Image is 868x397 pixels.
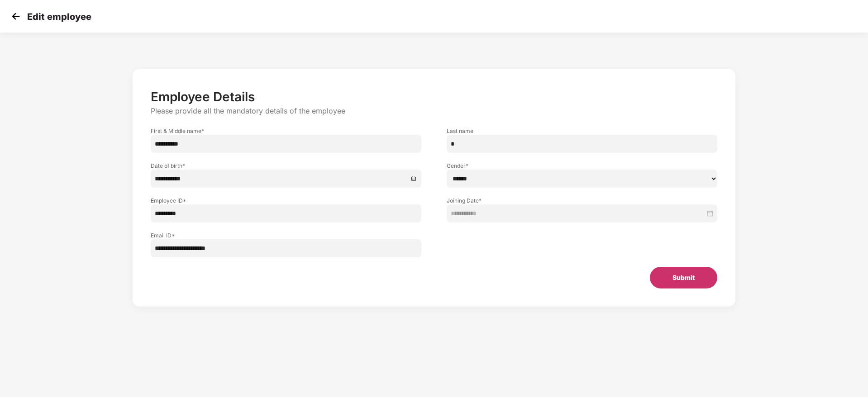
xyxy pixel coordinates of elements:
[447,197,717,204] label: Joining Date
[27,11,91,22] p: Edit employee
[151,232,421,239] label: Email ID
[9,9,23,23] img: svg+xml;base64,PHN2ZyB4bWxucz0iaHR0cDovL3d3dy53My5vcmcvMjAwMC9zdmciIHdpZHRoPSIzMCIgaGVpZ2h0PSIzMC...
[650,267,717,288] button: Submit
[151,162,421,170] label: Date of birth
[151,127,421,135] label: First & Middle name
[411,175,417,182] span: close-circle
[151,89,717,104] p: Employee Details
[447,127,717,135] label: Last name
[151,197,421,204] label: Employee ID
[151,106,717,116] p: Please provide all the mandatory details of the employee
[447,162,717,170] label: Gender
